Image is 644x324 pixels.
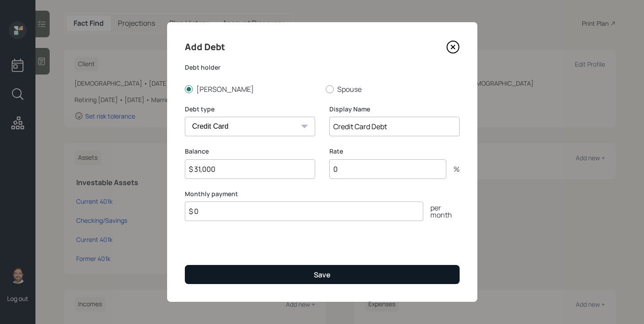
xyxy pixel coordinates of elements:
label: [PERSON_NAME] [185,84,319,94]
label: Display Name [329,105,460,114]
label: Debt type [185,105,315,114]
h4: Add Debt [185,40,225,54]
label: Spouse [326,84,460,94]
div: % [446,166,460,173]
div: per month [423,204,460,218]
div: Save [314,270,331,280]
label: Debt holder [185,63,460,72]
label: Rate [329,147,460,156]
button: Save [185,265,460,284]
label: Balance [185,147,315,156]
label: Monthly payment [185,190,460,198]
